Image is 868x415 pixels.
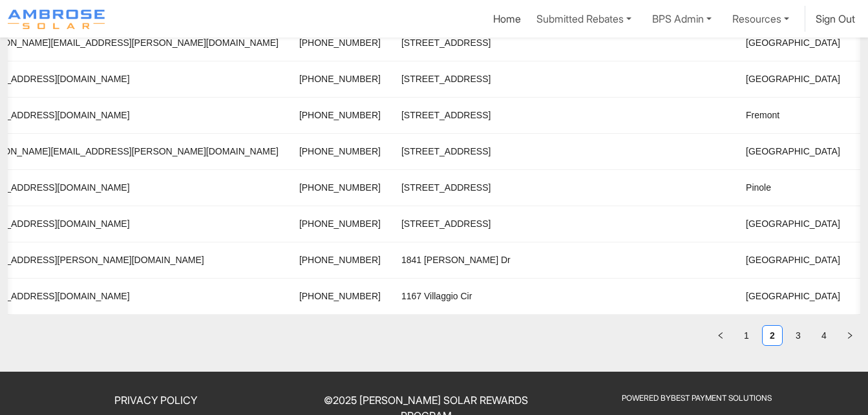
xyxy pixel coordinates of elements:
[840,325,860,346] li: Next Page
[762,325,783,346] li: 2
[717,332,725,339] span: left
[493,12,521,25] a: Home
[736,25,851,61] td: [GEOGRAPHIC_DATA]
[763,326,782,345] a: 2
[8,10,105,29] img: Program logo
[710,325,731,346] li: Previous Page
[736,242,851,279] td: [GEOGRAPHIC_DATA]
[816,12,855,25] a: Sign Out
[289,242,391,279] td: [PHONE_NUMBER]
[814,326,834,345] a: 4
[391,206,650,242] td: [STREET_ADDRESS]
[289,206,391,242] td: [PHONE_NUMBER]
[814,325,834,346] li: 4
[289,134,391,170] td: [PHONE_NUMBER]
[289,61,391,98] td: [PHONE_NUMBER]
[846,332,854,339] span: right
[531,6,637,32] a: Submitted Rebates
[840,325,860,346] button: right
[736,279,851,315] td: [GEOGRAPHIC_DATA]
[736,61,851,98] td: [GEOGRAPHIC_DATA]
[727,6,794,32] a: Resources
[622,393,772,403] a: Powered ByBest Payment Solutions
[736,134,851,170] td: [GEOGRAPHIC_DATA]
[391,61,650,98] td: [STREET_ADDRESS]
[289,279,391,315] td: [PHONE_NUMBER]
[391,98,650,134] td: [STREET_ADDRESS]
[736,170,851,206] td: Pinole
[647,6,717,32] a: BPS Admin
[289,98,391,134] td: [PHONE_NUMBER]
[789,326,808,345] a: 3
[736,98,851,134] td: Fremont
[391,279,650,315] td: 1167 Villaggio Cir
[289,25,391,61] td: [PHONE_NUMBER]
[114,394,197,407] a: Privacy Policy
[788,325,809,346] li: 3
[391,242,650,279] td: 1841 [PERSON_NAME] Dr
[736,325,757,346] li: 1
[737,326,756,345] a: 1
[289,170,391,206] td: [PHONE_NUMBER]
[710,325,731,346] button: left
[391,170,650,206] td: [STREET_ADDRESS]
[391,25,650,61] td: [STREET_ADDRESS]
[391,134,650,170] td: [STREET_ADDRESS]
[736,206,851,242] td: [GEOGRAPHIC_DATA]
